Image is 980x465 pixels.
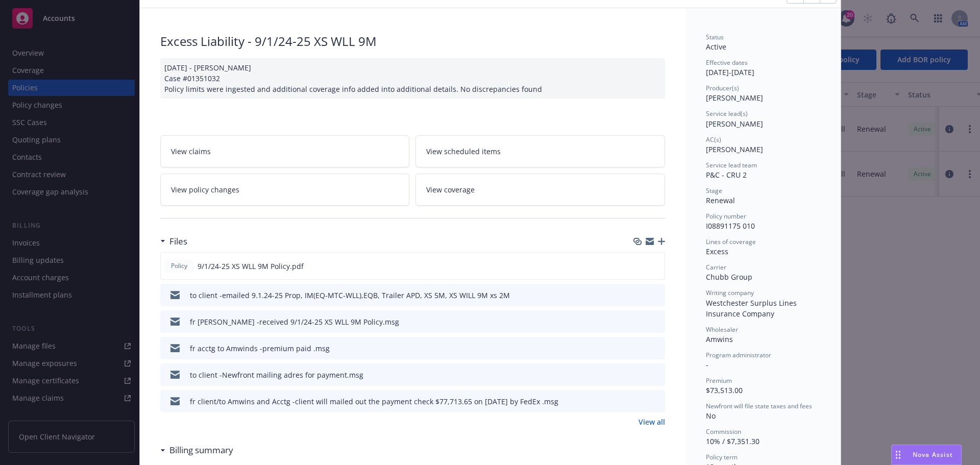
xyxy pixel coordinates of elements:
div: to client -emailed 9.1.24-25 Prop, IM(EQ-MTC-WLL),EQB, Trailer APD, XS 5M, XS WILL 9M xs 2M [190,290,510,301]
div: [DATE] - [PERSON_NAME] Case #01351032 Policy limits were ingested and additional coverage info ad... [160,58,665,99]
span: Policy term [706,453,738,461]
button: download file [635,290,644,301]
span: - [706,360,708,370]
button: preview file [652,370,661,380]
span: Commission [706,427,741,436]
span: No [706,411,716,421]
a: View coverage [415,174,665,206]
span: Amwins [706,334,733,344]
span: Wholesaler [706,325,738,334]
button: download file [635,316,644,327]
span: AC(s) [706,135,721,144]
span: [PERSON_NAME] [706,144,763,154]
span: $73,513.00 [706,385,743,395]
span: [PERSON_NAME] [706,93,763,103]
div: to client -Newfront mailing adres for payment.msg [190,370,363,380]
span: [PERSON_NAME] [706,119,763,129]
span: Stage [706,186,722,195]
a: View scheduled items [415,135,665,167]
span: Lines of coverage [706,237,756,246]
div: Excess Liability - 9/1/24-25 XS WLL 9M [160,33,665,50]
span: Excess [706,247,728,256]
span: Westchester Surplus Lines Insurance Company [706,298,799,319]
span: Effective dates [706,58,748,67]
span: View scheduled items [426,146,501,157]
span: Status [706,33,724,41]
button: download file [635,261,643,272]
span: Active [706,42,726,52]
span: 9/1/24-25 XS WLL 9M Policy.pdf [198,261,304,272]
button: preview file [652,343,661,354]
div: fr acctg to Amwinds -premium paid .msg [190,343,330,354]
span: 10% / $7,351.30 [706,436,759,446]
div: Billing summary [160,444,233,457]
a: View policy changes [160,174,410,206]
button: download file [635,370,644,380]
div: fr [PERSON_NAME] -received 9/1/24-25 XS WLL 9M Policy.msg [190,316,399,327]
span: Producer(s) [706,84,739,92]
span: Chubb Group [706,272,752,282]
span: Policy number [706,212,746,221]
span: Newfront will file state taxes and fees [706,402,812,410]
button: download file [635,396,644,407]
span: I08891175 010 [706,221,755,231]
span: Program administrator [706,351,771,359]
a: View all [639,417,665,427]
a: View claims [160,135,410,167]
div: Drag to move [892,445,904,464]
button: preview file [652,290,661,301]
h3: Billing summary [169,444,233,457]
span: View claims [171,146,211,157]
span: Carrier [706,263,726,272]
span: Premium [706,376,732,385]
button: preview file [652,316,661,327]
span: Service lead team [706,161,757,169]
div: Files [160,235,187,248]
span: Service lead(s) [706,109,748,118]
span: P&C - CRU 2 [706,170,747,180]
button: preview file [651,261,660,272]
div: [DATE] - [DATE] [706,58,820,78]
span: View coverage [426,184,475,195]
h3: Files [169,235,187,248]
button: preview file [652,396,661,407]
button: download file [635,343,644,354]
button: Nova Assist [891,445,962,465]
span: Renewal [706,195,735,205]
div: fr client/to Amwins and Acctg -client will mailed out the payment check $77,713.65 on [DATE] by F... [190,396,558,407]
span: Policy [169,261,189,271]
span: View policy changes [171,184,239,195]
span: Nova Assist [913,450,953,459]
span: Writing company [706,288,754,297]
